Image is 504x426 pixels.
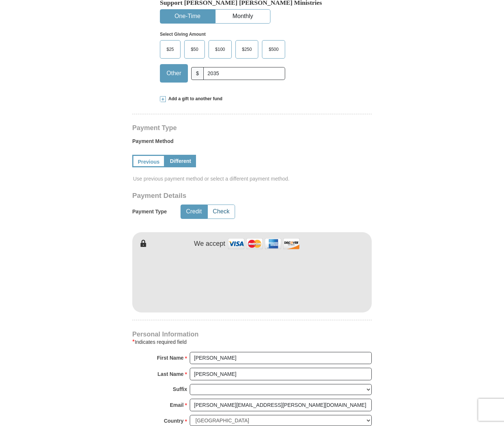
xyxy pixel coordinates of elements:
[211,44,229,55] span: $100
[157,353,183,363] strong: First Name
[208,205,235,219] button: Check
[194,240,225,248] h4: We accept
[203,67,285,80] input: Other Amount
[132,137,372,149] label: Payment Method
[265,44,282,55] span: $500
[133,175,372,182] span: Use previous payment method or select a different payment method.
[132,192,320,200] h3: Payment Details
[132,338,372,346] div: Indicates required field
[187,44,202,55] span: $50
[132,155,165,167] a: Previous
[158,369,184,379] strong: Last Name
[191,67,204,80] span: $
[132,125,372,131] h4: Payment Type
[181,205,207,219] button: Credit
[163,68,185,79] span: Other
[164,416,184,426] strong: Country
[132,331,372,337] h4: Personal Information
[216,10,270,23] button: Monthly
[160,32,206,37] strong: Select Giving Amount
[227,236,301,252] img: credit cards accepted
[173,384,187,394] strong: Suffix
[165,155,196,167] a: Different
[163,44,178,55] span: $25
[170,400,183,410] strong: Email
[238,44,256,55] span: $250
[160,10,215,23] button: One-Time
[132,209,167,215] h5: Payment Type
[166,96,223,102] span: Add a gift to another fund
